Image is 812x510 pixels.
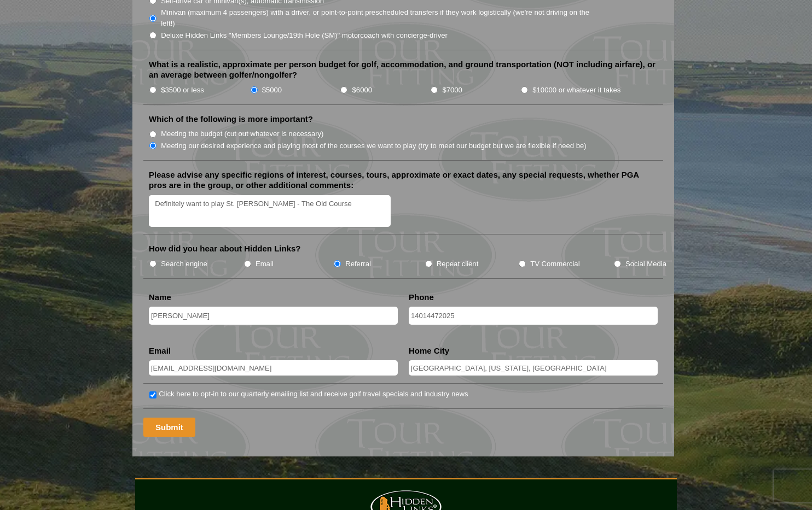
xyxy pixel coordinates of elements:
[149,292,171,303] label: Name
[143,418,195,437] input: Submit
[161,7,601,28] label: Minivan (maximum 4 passengers) with a driver, or point-to-point prescheduled transfers if they wo...
[345,259,371,269] label: Referral
[161,128,323,139] label: Meeting the budget (cut out whatever is necessary)
[161,30,448,41] label: Deluxe Hidden Links "Members Lounge/19th Hole (SM)" motorcoach with concierge-driver
[409,292,434,303] label: Phone
[149,195,391,227] textarea: Definitely want to play St. [PERSON_NAME] - The Old Course
[149,243,301,254] label: How did you hear about Hidden Links?
[625,259,666,269] label: Social Media
[159,389,468,400] label: Click here to opt-in to our quarterly emailing list and receive golf travel specials and industry...
[149,59,658,80] label: What is a realistic, approximate per person budget for golf, accommodation, and ground transporta...
[149,114,313,125] label: Which of the following is more important?
[437,259,479,269] label: Repeat client
[352,85,372,96] label: $6000
[149,169,658,191] label: Please advise any specific regions of interest, courses, tours, approximate or exact dates, any s...
[161,85,204,96] label: $3500 or less
[532,85,620,96] label: $10000 or whatever it takes
[161,259,207,269] label: Search engine
[409,345,449,356] label: Home City
[161,140,587,151] label: Meeting our desired experience and playing most of the courses we want to play (try to meet our b...
[149,345,171,356] label: Email
[530,259,579,269] label: TV Commercial
[256,259,274,269] label: Email
[262,85,282,96] label: $5000
[442,85,462,96] label: $7000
